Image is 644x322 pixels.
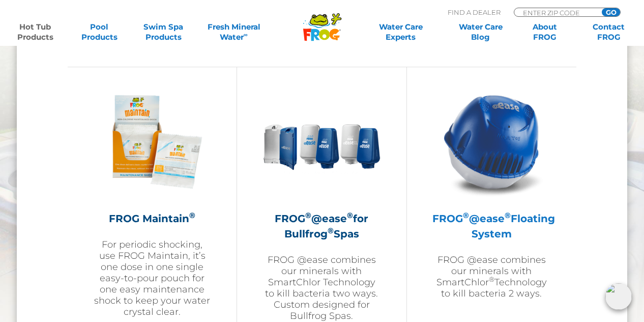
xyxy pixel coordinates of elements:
[189,210,195,220] sup: ®
[74,22,124,42] a: PoolProducts
[522,8,591,17] input: Zip Code Form
[138,22,188,42] a: Swim SpaProducts
[328,226,334,235] sup: ®
[432,254,551,299] p: FROG @ease combines our minerals with SmartChlor Technology to kill bacteria 2 ways.
[489,275,494,283] sup: ®
[432,211,551,242] h2: FROG @ease Floating System
[10,22,60,42] a: Hot TubProducts
[262,83,380,201] img: bullfrog-product-hero-300x300.png
[456,22,506,42] a: Water CareBlog
[93,239,211,317] p: For periodic shocking, use FROG Maintain, it’s one dose in one single easy-to-pour pouch for one ...
[448,8,501,17] p: Find A Dealer
[602,8,620,16] input: GO
[262,211,380,242] h2: FROG @ease for Bullfrog Spas
[202,22,265,42] a: Fresh MineralWater∞
[93,83,211,201] img: Frog_Maintain_Hero-2-v2-300x300.png
[244,31,248,38] sup: ∞
[360,22,441,42] a: Water CareExperts
[463,210,469,220] sup: ®
[262,254,380,321] p: FROG @ease combines our minerals with SmartChlor Technology to kill bacteria two ways. Custom des...
[505,210,511,220] sup: ®
[305,210,311,220] sup: ®
[432,83,550,201] img: hot-tub-product-atease-system-300x300.png
[584,22,634,42] a: ContactFROG
[347,210,353,220] sup: ®
[93,211,211,226] h2: FROG Maintain
[520,22,570,42] a: AboutFROG
[605,283,632,310] img: openIcon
